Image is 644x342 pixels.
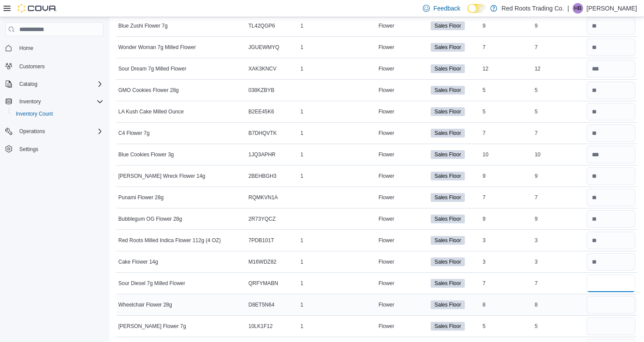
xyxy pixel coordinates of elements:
[431,193,465,202] span: Sales Floor
[431,43,465,52] span: Sales Floor
[481,171,533,181] div: 9
[248,173,276,180] span: 2BEHBGH3
[379,301,394,308] span: Flower
[481,214,533,224] div: 9
[118,301,172,308] span: Wheelchair Flower 28g
[19,81,37,88] span: Catalog
[533,21,585,31] div: 9
[379,194,394,201] span: Flower
[248,258,276,265] span: M16WDZ82
[2,42,107,54] button: Home
[431,300,465,309] span: Sales Floor
[435,322,461,330] span: Sales Floor
[435,86,461,94] span: Sales Floor
[248,323,272,330] span: 10LK1F12
[533,149,585,160] div: 10
[467,4,486,13] input: Dark Mode
[379,151,394,158] span: Flower
[9,108,107,120] button: Inventory Count
[481,128,533,138] div: 7
[379,323,394,330] span: Flower
[379,237,394,244] span: Flower
[118,108,184,115] span: LA Kush Cake Milled Ounce
[19,45,33,52] span: Home
[433,4,460,13] span: Feedback
[16,96,103,107] span: Inventory
[118,323,186,330] span: [PERSON_NAME] Flower 7g
[431,64,465,73] span: Sales Floor
[299,257,377,267] div: 1
[533,257,585,267] div: 3
[2,95,107,108] button: Inventory
[299,171,377,181] div: 1
[16,43,37,53] a: Home
[19,98,41,105] span: Inventory
[431,215,465,223] span: Sales Floor
[379,87,394,94] span: Flower
[431,107,465,116] span: Sales Floor
[567,3,569,14] p: |
[299,42,377,53] div: 1
[248,44,280,51] span: JGUEWMYQ
[2,143,107,155] button: Settings
[248,215,276,222] span: 2R73YQCZ
[118,130,149,137] span: C4 Flower 7g
[481,192,533,203] div: 7
[379,108,394,115] span: Flower
[16,79,103,89] span: Catalog
[435,194,461,201] span: Sales Floor
[481,85,533,95] div: 5
[16,144,103,155] span: Settings
[118,44,196,51] span: Wonder Woman 7g Milled Flower
[299,321,377,331] div: 1
[435,65,461,73] span: Sales Floor
[299,63,377,74] div: 1
[435,129,461,137] span: Sales Floor
[16,110,53,117] span: Inventory Count
[533,214,585,224] div: 9
[481,106,533,117] div: 5
[435,279,461,287] span: Sales Floor
[248,87,274,94] span: 038KZBYB
[16,42,103,53] span: Home
[118,65,186,72] span: Sour Dream 7g Milled Flower
[118,173,205,180] span: [PERSON_NAME] Wreck Flower 14g
[299,106,377,117] div: 1
[435,43,461,51] span: Sales Floor
[19,63,45,70] span: Customers
[16,60,103,71] span: Customers
[574,3,582,14] span: HB
[481,300,533,310] div: 8
[2,60,107,72] button: Customers
[431,279,465,288] span: Sales Floor
[435,258,461,266] span: Sales Floor
[431,150,465,159] span: Sales Floor
[118,237,221,244] span: Red Roots Milled Indica Flower 112g (4 OZ)
[431,21,465,30] span: Sales Floor
[118,22,168,29] span: Blue Zushi Flower 7g
[248,151,276,158] span: 1JQ3APHR
[533,106,585,117] div: 5
[379,280,394,287] span: Flower
[118,87,179,94] span: GMO Cookies Flower 28g
[2,125,107,138] button: Operations
[12,109,57,119] a: Inventory Count
[435,236,461,244] span: Sales Floor
[431,86,465,95] span: Sales Floor
[118,151,174,158] span: Blue Cookies Flower 3g
[431,236,465,245] span: Sales Floor
[118,215,182,222] span: Bubblegum OG Flower 28g
[16,126,49,137] button: Operations
[435,108,461,116] span: Sales Floor
[435,172,461,180] span: Sales Floor
[533,128,585,138] div: 7
[533,321,585,331] div: 5
[533,42,585,53] div: 7
[19,128,45,135] span: Operations
[431,129,465,138] span: Sales Floor
[379,22,394,29] span: Flower
[16,79,41,89] button: Catalog
[16,96,44,107] button: Inventory
[16,126,103,137] span: Operations
[481,257,533,267] div: 3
